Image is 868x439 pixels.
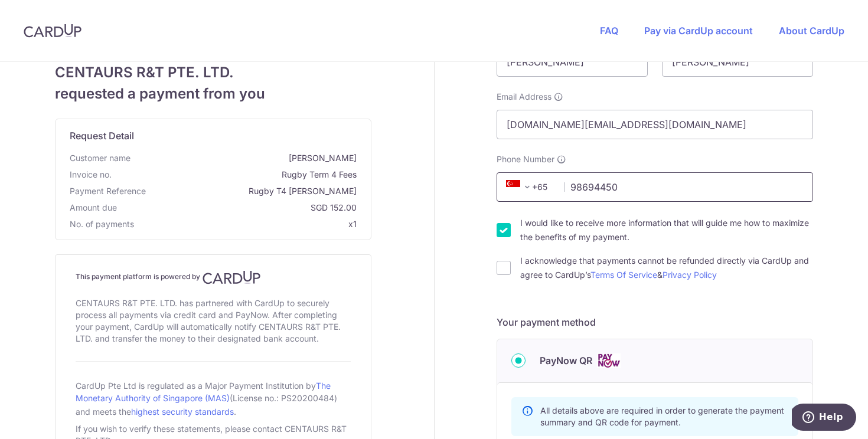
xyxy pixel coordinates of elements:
a: Terms Of Service [590,270,657,280]
span: requested a payment from you [55,83,371,104]
span: Amount due [70,202,117,214]
img: Cards logo [597,353,621,368]
h5: Your payment method [497,315,813,329]
span: Invoice no. [70,169,112,181]
a: Pay via CardUp account [644,25,753,37]
img: CardUp [24,24,81,38]
span: translation missing: en.request_detail [70,130,134,142]
span: x1 [348,219,357,229]
span: Rugby T4 [PERSON_NAME] [151,185,357,197]
span: Rugby Term 4 Fees [116,169,357,181]
span: +65 [506,180,534,194]
input: Email address [497,110,813,139]
div: PayNow QR Cards logo [511,353,798,368]
label: I would like to receive more information that will guide me how to maximize the benefits of my pa... [520,216,813,244]
iframe: Opens a widget where you can find more information [792,404,856,433]
label: I acknowledge that payments cannot be refunded directly via CardUp and agree to CardUp’s & [520,254,813,282]
h4: This payment platform is powered by [76,270,351,284]
a: highest security standards [131,407,234,417]
a: About CardUp [779,25,844,37]
span: All details above are required in order to generate the payment summary and QR code for payment. [540,405,784,427]
span: [PERSON_NAME] [135,152,357,164]
span: CENTAURS R&T PTE. LTD. [55,62,371,83]
input: First name [497,47,648,77]
span: translation missing: en.payment_reference [70,186,146,196]
img: CardUp [203,270,260,284]
div: CENTAURS R&T PTE. LTD. has partnered with CardUp to securely process all payments via credit card... [76,295,351,347]
span: No. of payments [70,218,134,230]
span: SGD 152.00 [122,202,357,214]
a: FAQ [600,25,618,37]
span: +65 [502,180,556,194]
input: Last name [662,47,813,77]
span: Customer name [70,152,130,164]
span: Phone Number [497,153,554,165]
div: CardUp Pte Ltd is regulated as a Major Payment Institution by (License no.: PS20200484) and meets... [76,376,351,421]
a: Privacy Policy [663,270,717,280]
span: PayNow QR [540,353,592,368]
span: Email Address [497,91,552,103]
